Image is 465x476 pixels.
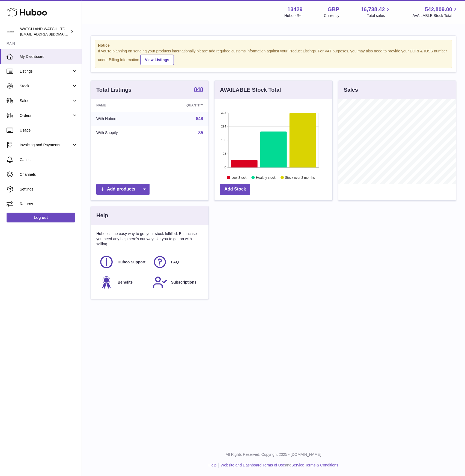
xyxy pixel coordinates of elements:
strong: GBP [327,6,339,13]
strong: 13429 [287,6,303,13]
p: Huboo is the easy way to get your stock fulfilled. But incase you need any help here's our ways f... [96,231,203,247]
td: With Shopify [91,126,154,140]
span: Listings [20,69,72,74]
span: Benefits [118,280,133,285]
span: 542,809.00 [425,6,452,13]
span: FAQ [171,260,179,265]
a: Website and Dashboard Terms of Use [220,463,285,467]
div: Currency [324,13,339,18]
a: Add products [96,184,150,195]
a: Huboo Support [99,255,147,269]
text: 98 [223,152,226,155]
span: Total sales [367,13,391,18]
text: Low Stock [231,175,247,179]
a: Add Stock [220,184,250,195]
div: If you're planning on sending your products internationally please add required customs informati... [98,49,449,65]
span: Stock [20,84,72,89]
th: Quantity [154,99,209,112]
text: 0 [225,166,226,169]
span: Settings [20,187,77,192]
div: Huboo Ref [284,13,303,18]
span: Channels [20,172,77,177]
a: Help [209,463,217,467]
span: Sales [20,98,72,103]
span: Subscriptions [171,280,196,285]
span: 16,738.42 [360,6,385,13]
th: Name [91,99,154,112]
a: 848 [194,87,203,93]
a: FAQ [153,255,201,269]
span: Orders [20,113,72,118]
strong: Notice [98,43,449,48]
li: and [219,463,338,468]
span: Invoicing and Payments [20,142,72,148]
span: Huboo Support [118,260,145,265]
span: Returns [20,201,77,207]
strong: 848 [194,87,203,92]
h3: Sales [344,86,358,94]
img: baris@watchandwatch.co.uk [7,28,15,36]
a: Subscriptions [153,275,201,290]
a: 85 [198,130,203,135]
text: 294 [221,125,226,128]
p: All Rights Reserved. Copyright 2025 - [DOMAIN_NAME] [86,452,461,457]
h3: Help [96,212,108,219]
a: 16,738.42 Total sales [360,6,391,18]
td: With Huboo [91,112,154,126]
a: Log out [7,213,75,222]
a: Service Terms & Conditions [291,463,338,467]
h3: AVAILABLE Stock Total [220,86,281,94]
text: Healthy stock [256,175,276,179]
span: AVAILABLE Stock Total [412,13,458,18]
text: 196 [221,138,226,142]
text: Stock over 2 months [285,175,315,179]
h3: Total Listings [96,86,132,94]
a: 542,809.00 AVAILABLE Stock Total [412,6,458,18]
text: 392 [221,111,226,114]
span: Usage [20,128,77,133]
a: Benefits [99,275,147,290]
span: [EMAIL_ADDRESS][DOMAIN_NAME] [20,32,80,36]
a: 848 [196,116,203,121]
div: WATCH AND WATCH LTD [20,26,69,37]
a: View Listings [140,55,174,65]
span: My Dashboard [20,54,77,59]
span: Cases [20,157,77,162]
